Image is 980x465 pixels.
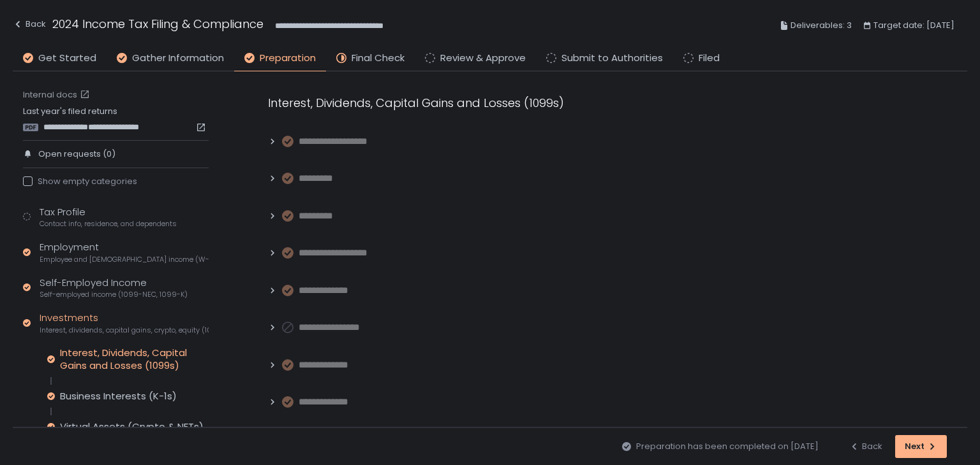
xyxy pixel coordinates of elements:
div: Tax Profile [40,205,177,229]
div: Self-Employed Income [40,276,188,300]
div: Investments [40,311,209,335]
span: Contact info, residence, and dependents [40,219,177,229]
span: Preparation [260,51,316,66]
span: Get Started [38,51,96,66]
div: Interest, Dividends, Capital Gains and Losses (1099s) [268,94,880,111]
span: Open requests (0) [38,148,115,160]
span: Interest, dividends, capital gains, crypto, equity (1099s, K-1s) [40,325,209,335]
a: Internal docs [23,89,93,101]
span: Gather Information [132,51,224,66]
span: Preparation has been completed on [DATE] [636,441,819,452]
div: Virtual Assets (Crypto & NFTs) [60,420,204,433]
button: Next [895,435,947,458]
button: Back [849,435,882,458]
div: Employment [40,240,209,264]
button: Back [13,15,46,36]
span: Final Check [352,51,405,66]
div: Back [13,17,46,32]
span: Deliverables: 3 [791,18,852,33]
div: Business Interests (K-1s) [60,390,177,403]
span: Target date: [DATE] [873,18,954,33]
div: Next [905,441,937,452]
div: Back [849,441,882,452]
div: Interest, Dividends, Capital Gains and Losses (1099s) [60,347,209,372]
span: Self-employed income (1099-NEC, 1099-K) [40,290,188,299]
span: Employee and [DEMOGRAPHIC_DATA] income (W-2s) [40,255,209,264]
span: Submit to Authorities [561,51,663,66]
span: Filed [699,51,720,66]
h1: 2024 Income Tax Filing & Compliance [52,15,264,32]
span: Review & Approve [440,51,526,66]
div: Last year's filed returns [23,106,209,132]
